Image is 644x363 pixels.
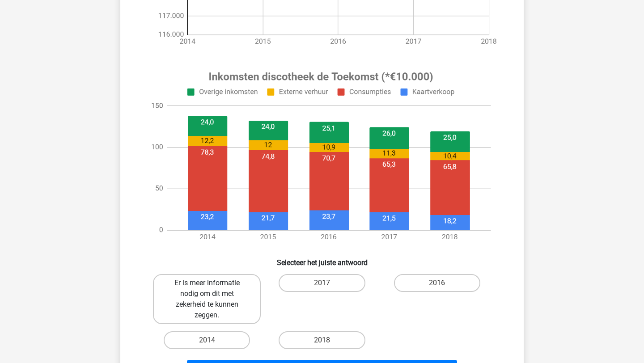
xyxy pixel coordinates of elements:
label: Er is meer informatie nodig om dit met zekerheid te kunnen zeggen. [153,274,261,324]
h6: Selecteer het juiste antwoord [135,251,509,267]
label: 2017 [279,274,365,292]
label: 2014 [164,331,250,349]
label: 2018 [279,331,365,349]
label: 2016 [394,274,480,292]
